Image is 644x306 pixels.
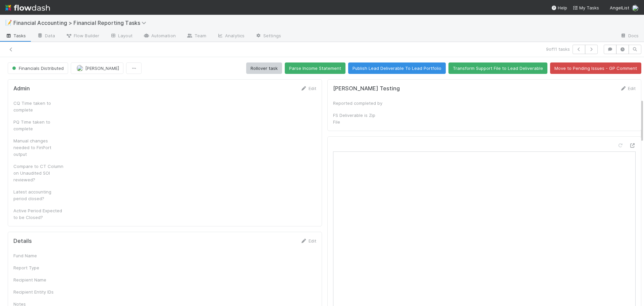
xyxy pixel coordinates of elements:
[11,65,64,71] span: Financials Distributed
[348,62,446,74] button: Publish Lead Deliverable To Lead Portfolio
[13,19,150,26] span: Financial Accounting > Financial Reporting Tasks
[5,20,12,26] span: 📝
[301,238,316,244] a: Edit
[448,62,547,74] button: Transform Support File to Lead Deliverable
[13,238,32,245] h5: Details
[620,86,636,91] a: Edit
[632,5,639,11] img: avatar_030f5503-c087-43c2-95d1-dd8963b2926c.png
[5,32,26,39] span: Tasks
[610,5,629,10] span: AngelList
[85,65,119,71] span: [PERSON_NAME]
[285,62,345,74] button: Parse Income Statement
[8,62,68,74] button: Financials Distributed
[333,100,383,106] div: Reported completed by
[301,86,316,91] a: Edit
[138,31,181,42] a: Automation
[546,46,570,52] span: 9 of 11 tasks
[105,31,138,42] a: Layout
[13,276,64,283] div: Recipient Name
[13,252,64,259] div: Fund Name
[13,137,64,158] div: Manual changes needed to FinPort output
[246,62,282,74] button: Rollover task
[181,31,212,42] a: Team
[573,4,599,11] a: My Tasks
[13,100,64,113] div: CQ Time taken to complete
[551,4,567,11] div: Help
[212,31,250,42] a: Analytics
[66,32,99,39] span: Flow Builder
[573,5,599,10] span: My Tasks
[13,119,64,132] div: PQ Time taken to complete
[76,65,83,72] img: avatar_b6a6ccf4-6160-40f7-90da-56c3221167ae.png
[60,31,105,42] a: Flow Builder
[13,85,30,92] h5: Admin
[13,264,64,271] div: Report Type
[32,31,60,42] a: Data
[333,85,400,92] h5: [PERSON_NAME] Testing
[615,31,644,42] a: Docs
[13,289,64,295] div: Recipient Entity IDs
[13,188,64,202] div: Latest accounting period closed?
[5,2,50,13] img: logo-inverted-e16ddd16eac7371096b0.svg
[250,31,286,42] a: Settings
[550,62,641,74] button: Move to Pending Issues - GP Comment
[71,62,123,74] button: [PERSON_NAME]
[333,112,383,125] div: FS Deliverable is Zip File
[13,163,64,183] div: Compare to CT Column on Unaudited SOI reviewed?
[13,207,64,221] div: Active Period Expected to be Closed?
